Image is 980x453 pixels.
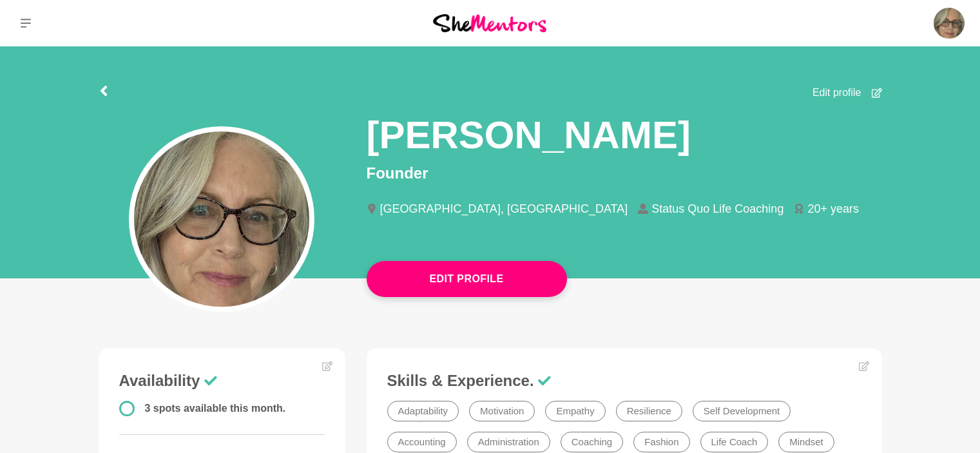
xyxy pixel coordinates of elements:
span: 3 spots available this month. [145,403,286,414]
img: She Mentors Logo [433,14,546,32]
h3: Availability [119,371,325,390]
button: Edit Profile [367,261,567,297]
li: [GEOGRAPHIC_DATA], [GEOGRAPHIC_DATA] [367,203,639,215]
span: Edit profile [812,85,861,101]
img: SHARON [934,8,965,39]
p: Founder [367,162,882,185]
h1: [PERSON_NAME] [367,111,691,159]
h3: Skills & Experience. [387,371,861,390]
li: Status Quo Life Coaching [638,203,794,215]
li: 20+ years [794,203,869,215]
